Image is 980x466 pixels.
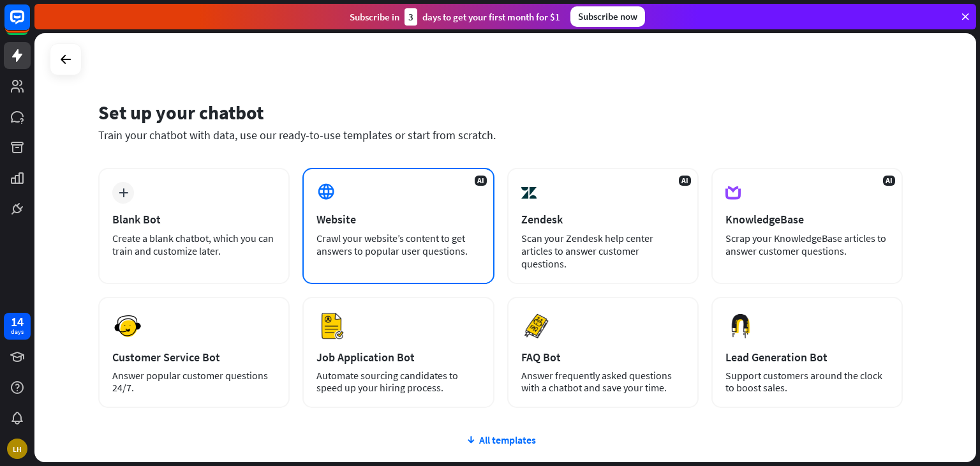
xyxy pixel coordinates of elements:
div: Zendesk [521,212,685,227]
div: FAQ Bot [521,350,685,365]
div: KnowledgeBase [725,212,889,227]
div: All templates [98,433,903,446]
div: days [11,327,24,336]
span: AI [679,176,691,186]
span: AI [475,176,487,186]
div: Subscribe now [570,6,645,27]
div: Blank Bot [112,212,276,227]
a: 14 days [4,313,31,340]
div: Scrap your KnowledgeBase articles to answer customer questions. [725,232,889,257]
div: Answer popular customer questions 24/7. [112,370,276,394]
div: Support customers around the clock to boost sales. [725,370,889,394]
div: Answer frequently asked questions with a chatbot and save your time. [521,370,685,394]
div: Train your chatbot with data, use our ready-to-use templates or start from scratch. [98,128,903,142]
span: AI [883,176,895,186]
button: Open LiveChat chat widget [10,5,48,43]
div: Customer Service Bot [112,350,276,365]
div: 14 [11,316,24,327]
div: Subscribe in days to get your first month for $1 [350,8,560,26]
i: plus [119,188,128,197]
div: Create a blank chatbot, which you can train and customize later. [112,232,276,257]
div: 3 [405,8,417,26]
div: Lead Generation Bot [725,350,889,365]
div: Crawl your website’s content to get answers to popular user questions. [316,232,480,257]
div: Website [316,212,480,227]
div: LH [7,439,27,459]
div: Scan your Zendesk help center articles to answer customer questions. [521,232,685,270]
div: Automate sourcing candidates to speed up your hiring process. [316,370,480,394]
div: Job Application Bot [316,350,480,365]
div: Set up your chatbot [98,100,903,124]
